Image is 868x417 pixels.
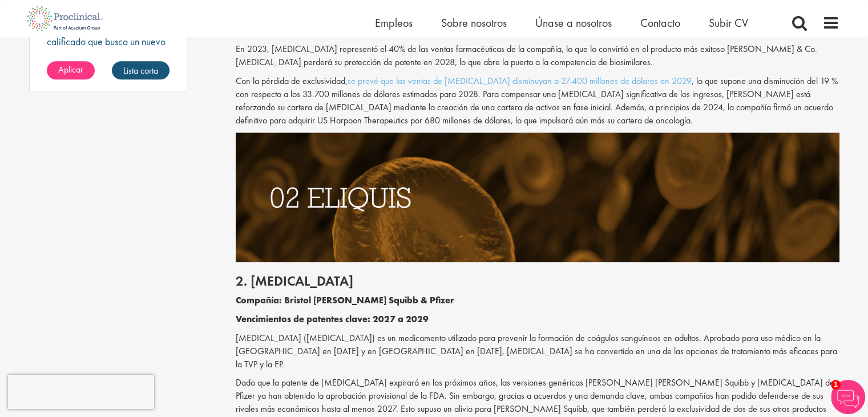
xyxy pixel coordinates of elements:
font: Con la pérdida de exclusividad, [236,75,348,87]
a: Empleos [375,15,413,30]
font: 2. [MEDICAL_DATA] [236,272,353,290]
a: Aplicar [47,61,95,79]
a: Únase a nosotros [535,15,612,30]
a: se prevé que las ventas de [MEDICAL_DATA] disminuyan a 27.400 millones de dólares en 2029 [348,75,692,87]
font: Compañía: Bristol [PERSON_NAME] Squibb & Pfizer [236,294,454,306]
font: 1 [834,380,838,388]
iframe: reCAPTCHA [8,375,154,409]
font: , lo que supone una disminución del 19 % con respecto a los 33.700 millones de dólares estimados ... [236,75,838,126]
a: Subir CV [709,15,748,30]
a: Lista corta [112,61,169,79]
font: En 2023, [MEDICAL_DATA] representó el 40% de las ventas farmacéuticas de la compañía, lo que lo c... [236,43,817,68]
font: Vencimientos de patentes clave: 2027 a 2029 [236,313,429,325]
img: Medicamentos con patentes próximas a expirar Eliquis [236,133,839,262]
a: Contacto [640,15,680,30]
font: Lista corta [123,64,158,76]
a: Sobre nosotros [441,15,507,30]
font: [MEDICAL_DATA] ([MEDICAL_DATA]) es un medicamento utilizado para prevenir la formación de coágulo... [236,332,837,370]
font: Aplicar [58,63,83,75]
img: Chatbot [831,380,865,414]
